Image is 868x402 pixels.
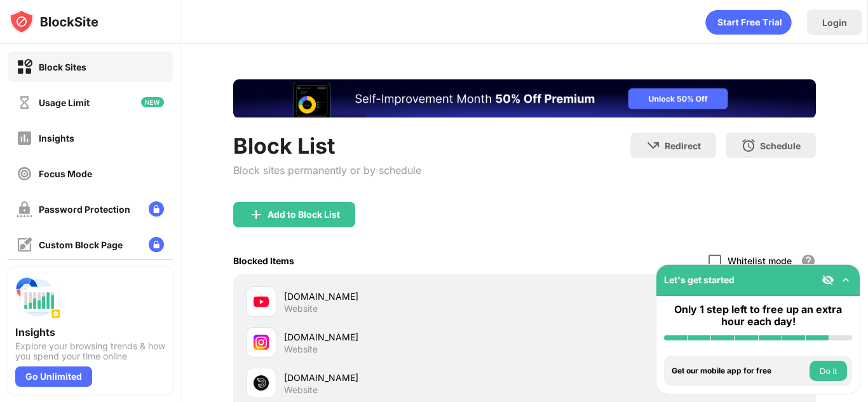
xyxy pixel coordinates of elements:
[254,335,269,350] img: favicons
[17,237,32,253] img: customize-block-page-off.svg
[233,255,294,266] div: Blocked Items
[39,239,123,250] div: Custom Block Page
[233,164,421,177] div: Block sites permanently or by schedule
[284,344,318,355] div: Website
[17,59,32,75] img: block-on.svg
[284,303,318,314] div: Website
[664,304,852,328] div: Only 1 step left to free up an extra hour each day!
[17,201,32,217] img: password-protection-off.svg
[141,97,164,107] img: new-icon.svg
[233,133,421,159] div: Block List
[760,140,801,151] div: Schedule
[15,326,165,338] div: Insights
[233,79,816,117] iframe: Banner
[284,290,525,303] div: [DOMAIN_NAME]
[9,9,98,34] img: logo-blocksite.svg
[39,97,90,108] div: Usage Limit
[15,366,92,387] div: Go Unlimited
[149,201,164,217] img: lock-menu.svg
[39,62,86,72] div: Block Sites
[149,237,164,252] img: lock-menu.svg
[822,274,834,286] img: eye-not-visible.svg
[17,130,32,146] img: insights-off.svg
[284,330,525,344] div: [DOMAIN_NAME]
[39,204,130,215] div: Password Protection
[17,95,32,111] img: time-usage-off.svg
[268,210,340,220] div: Add to Block List
[664,274,735,285] div: Let's get started
[705,10,792,35] div: animation
[254,294,269,309] img: favicons
[39,133,74,144] div: Insights
[839,274,852,286] img: omni-setup-toggle.svg
[665,140,701,151] div: Redirect
[39,168,92,179] div: Focus Mode
[284,384,318,396] div: Website
[17,166,32,182] img: focus-off.svg
[15,341,165,361] div: Explore your browsing trends & how you spend your time online
[822,17,847,28] div: Login
[810,361,847,381] button: Do it
[672,366,806,375] div: Get our mobile app for free
[728,255,792,266] div: Whitelist mode
[254,375,269,391] img: favicons
[15,275,61,321] img: push-insights.svg
[284,371,525,384] div: [DOMAIN_NAME]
